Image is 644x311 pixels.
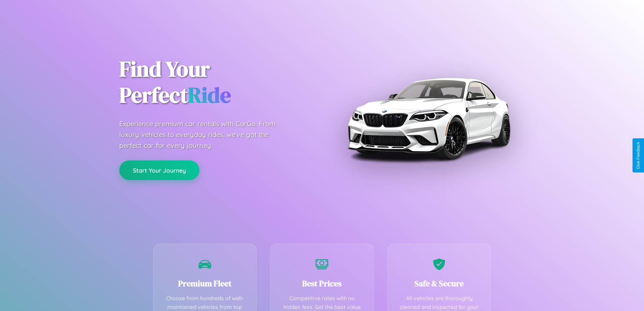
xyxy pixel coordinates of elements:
h1: Find Your Perfect [119,56,312,108]
h3: Best Prices [281,278,363,289]
h3: Safe & Secure [398,278,481,289]
img: Premium BMW car rental vehicle [344,34,513,203]
h3: Premium Fleet [164,278,246,289]
span: Ride [188,80,231,110]
div: Give Feedback [636,142,641,169]
button: Start Your Journey [119,160,199,180]
p: Experience premium car rentals with CarGo. From luxury vehicles to everyday rides, we've got the ... [119,118,288,151]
